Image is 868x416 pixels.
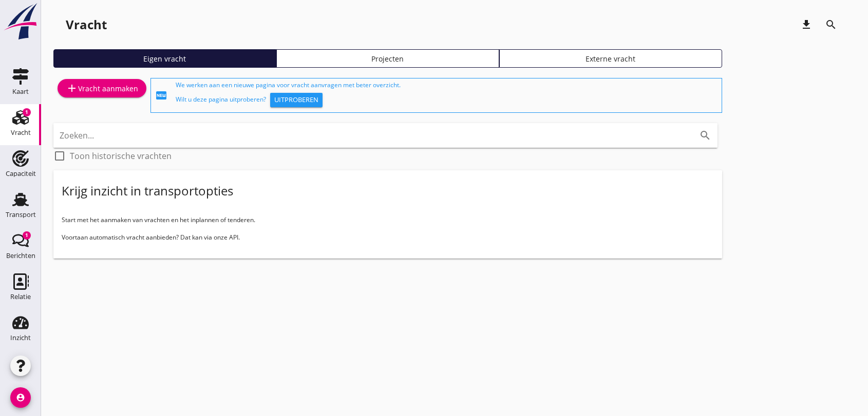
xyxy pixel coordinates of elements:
div: Eigen vracht [58,53,272,64]
div: Vracht [66,16,107,33]
i: search [699,129,711,142]
p: Voortaan automatisch vracht aanbieden? Dat kan via onze API. [62,233,714,242]
div: Projecten [281,53,495,64]
div: We werken aan een nieuwe pagina voor vracht aanvragen met beter overzicht. Wilt u deze pagina uit... [176,81,718,110]
div: 1 [23,231,31,240]
div: Externe vracht [504,53,718,64]
a: Eigen vracht [53,49,276,68]
p: Start met het aanmaken van vrachten en het inplannen of tenderen. [62,215,714,225]
div: Uitproberen [274,95,318,105]
i: download [800,18,813,31]
div: 1 [23,108,31,116]
div: Berichten [6,252,35,259]
i: search [825,18,837,31]
div: Relatie [10,293,31,300]
i: fiber_new [155,89,167,102]
label: Toon historische vrachten [70,151,172,161]
div: Vracht [11,129,31,136]
div: Capaciteit [6,170,36,177]
div: Krijg inzicht in transportopties [62,183,233,199]
i: add [66,82,78,94]
button: Uitproberen [270,93,323,107]
div: Inzicht [10,334,31,341]
div: Transport [6,211,36,218]
a: Externe vracht [499,49,722,68]
input: Zoeken... [60,127,683,144]
i: account_circle [10,387,31,408]
img: logo-small.a267ee39.svg [2,3,39,41]
div: Kaart [12,88,29,95]
a: Projecten [276,49,499,68]
a: Vracht aanmaken [58,79,146,97]
div: Vracht aanmaken [66,82,138,94]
